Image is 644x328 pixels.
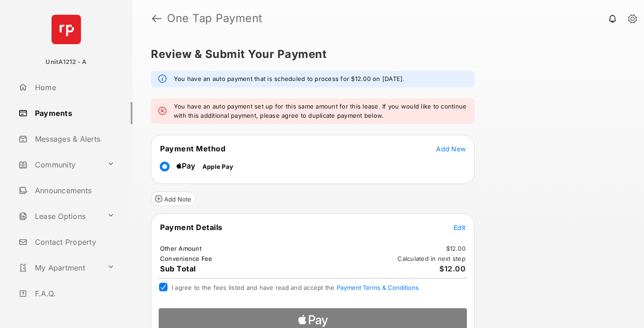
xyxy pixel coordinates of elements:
span: Apple Pay [202,163,233,170]
span: Payment Method [160,144,225,153]
a: My Apartment [15,257,103,279]
span: Add New [436,145,466,153]
span: Sub Total [160,264,196,273]
span: Edit [454,224,466,231]
td: Calculated in next step [397,254,466,263]
em: You have an auto payment that is scheduled to process for $12.00 on [DATE]. [174,75,405,84]
strong: One Tap Payment [167,13,263,24]
button: Add Note [151,191,195,206]
a: F.A.Q. [15,282,132,305]
td: Other Amount [160,244,202,253]
button: Add New [436,144,466,153]
h5: Review & Submit Your Payment [151,49,618,60]
span: $12.00 [439,264,466,273]
button: Edit [454,223,466,232]
button: I agree to the fees listed and have read and accept the [337,284,419,291]
a: Contact Property [15,231,132,253]
span: Payment Details [160,223,223,232]
p: UnitA1212 - A [46,58,86,67]
img: svg+xml;base64,PHN2ZyB4bWxucz0iaHR0cDovL3d3dy53My5vcmcvMjAwMC9zdmciIHdpZHRoPSI2NCIgaGVpZ2h0PSI2NC... [52,15,81,44]
a: Messages & Alerts [15,128,132,150]
a: Announcements [15,179,132,201]
em: You have an auto payment set up for this same amount for this lease. If you would like to continu... [174,102,467,120]
a: Home [15,76,132,98]
a: Payments [15,102,132,124]
a: Community [15,154,103,176]
td: $12.00 [446,244,466,253]
td: Convenience Fee [160,254,213,263]
a: Lease Options [15,205,103,227]
span: I agree to the fees listed and have read and accept the [172,284,419,291]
